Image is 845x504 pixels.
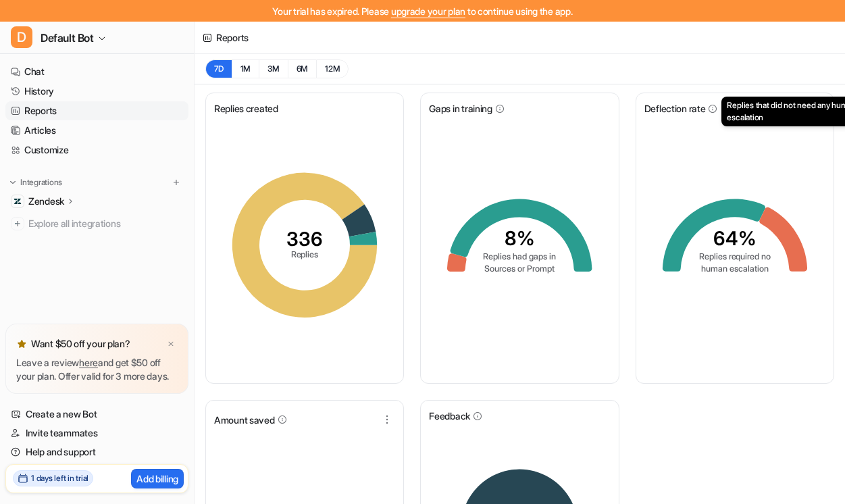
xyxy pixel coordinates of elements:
tspan: human escalation [701,263,769,274]
span: Amount saved [214,413,275,427]
span: Feedback [429,409,470,423]
p: Zendesk [28,195,64,208]
img: x [167,340,175,349]
a: Customize [5,141,188,159]
a: Chat [5,62,188,81]
button: 3M [259,59,288,78]
p: Add billing [136,472,178,486]
a: Articles [5,121,188,140]
span: D [11,26,32,48]
tspan: Replies required no [698,251,771,261]
button: 6M [288,59,317,78]
tspan: Replies [291,249,319,259]
a: upgrade your plan [391,5,465,17]
tspan: 336 [286,227,323,251]
a: Reports [5,101,188,120]
p: Integrations [20,177,62,188]
span: Replies created [214,101,278,116]
p: Leave a review and get $50 off your plan. Offer valid for 3 more days. [16,356,178,383]
span: Gaps in training [429,101,492,116]
a: History [5,82,188,101]
div: Reports [216,30,249,45]
a: Help and support [5,443,188,461]
span: Default Bot [41,28,94,47]
span: Deflection rate [644,101,706,116]
img: star [16,338,27,349]
p: Want $50 off your plan? [31,337,130,351]
tspan: 64% [713,226,757,250]
tspan: 8% [505,226,535,250]
tspan: Replies had gaps in [483,251,556,261]
button: 7D [205,59,232,78]
a: Invite teammates [5,424,188,443]
a: Create a new Bot [5,405,188,424]
img: expand menu [8,178,18,187]
h2: 1 days left in trial [31,472,88,484]
img: Zendesk [14,197,22,205]
button: Integrations [5,176,66,189]
button: Add billing [131,469,184,488]
tspan: Sources or Prompt [484,263,555,274]
button: 1M [232,59,259,78]
a: Explore all integrations [5,214,188,233]
img: menu_add.svg [172,178,181,187]
img: explore all integrations [11,217,24,230]
button: 12M [316,59,349,78]
span: Explore all integrations [28,213,183,234]
a: here [79,357,98,368]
